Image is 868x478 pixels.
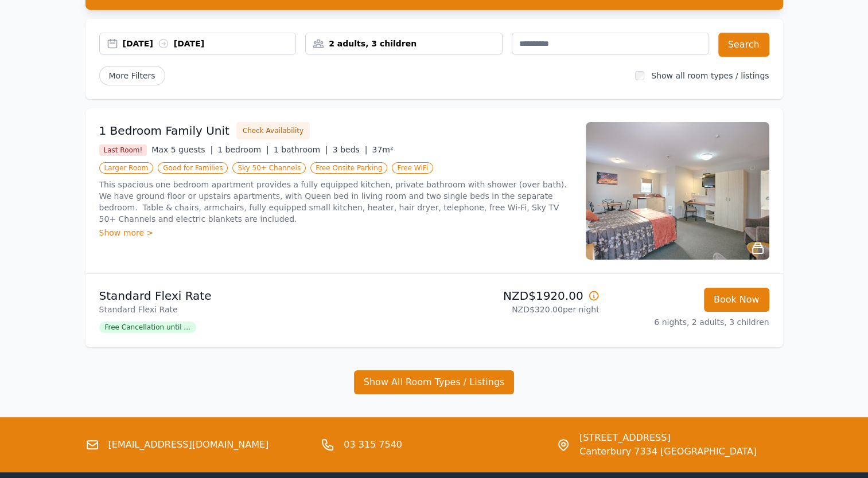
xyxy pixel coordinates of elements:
p: 6 nights, 2 adults, 3 children [609,316,769,328]
p: NZD$1920.00 [439,288,600,304]
div: 2 adults, 3 children [306,38,502,49]
span: 1 bedroom | [217,145,269,154]
span: Free WiFi [392,162,433,174]
span: Sky 50+ Channels [232,162,306,174]
p: NZD$320.00 per night [439,304,600,315]
span: Good for Families [158,162,228,174]
span: Free Cancellation until ... [99,322,196,333]
p: Standard Flexi Rate [99,304,430,315]
button: Book Now [704,288,769,312]
span: More Filters [99,66,165,85]
div: Show more > [99,227,572,238]
span: Larger Room [99,162,154,174]
a: [EMAIL_ADDRESS][DOMAIN_NAME] [108,438,269,452]
h3: 1 Bedroom Family Unit [99,123,229,139]
a: 03 315 7540 [344,438,402,452]
span: [STREET_ADDRESS] [579,431,757,445]
p: Standard Flexi Rate [99,288,430,304]
button: Search [718,33,769,57]
span: 37m² [372,145,393,154]
span: Canterbury 7334 [GEOGRAPHIC_DATA] [579,445,757,459]
div: [DATE] [DATE] [123,38,296,49]
span: Last Room! [99,144,147,156]
button: Show All Room Types / Listings [354,370,515,394]
label: Show all room types / listings [651,71,769,80]
span: Max 5 guests | [151,145,213,154]
button: Check Availability [236,122,310,139]
span: 1 bathroom | [274,145,328,154]
p: This spacious one bedroom apartment provides a fully equipped kitchen, private bathroom with show... [99,179,572,225]
span: Free Onsite Parking [310,162,387,174]
span: 3 beds | [333,145,368,154]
